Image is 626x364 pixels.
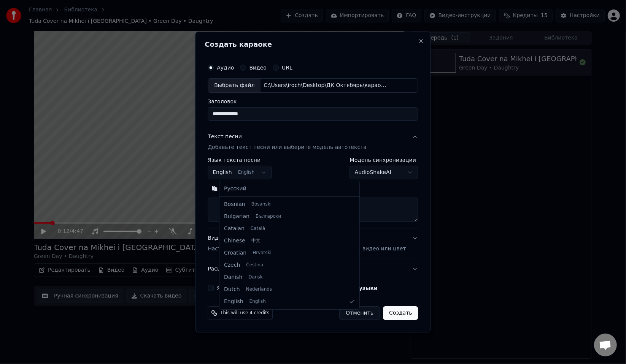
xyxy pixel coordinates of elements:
span: Bosanski [251,201,272,207]
span: Català [251,226,265,232]
span: 中文 [251,238,261,244]
span: Dansk [248,274,262,280]
span: Danish [224,274,242,281]
span: Croatian [224,249,246,257]
span: Chinese [224,237,245,245]
span: English [249,299,266,305]
span: Catalan [224,225,245,233]
span: Nederlands [246,286,272,293]
span: Czech [224,261,240,269]
span: Dutch [224,286,240,293]
span: Hrvatski [253,250,272,256]
span: English [224,298,243,305]
span: Bosnian [224,201,245,208]
span: Български [256,214,281,220]
span: Bulgarian [224,213,249,220]
span: Русский [224,185,246,193]
span: Čeština [246,262,263,268]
